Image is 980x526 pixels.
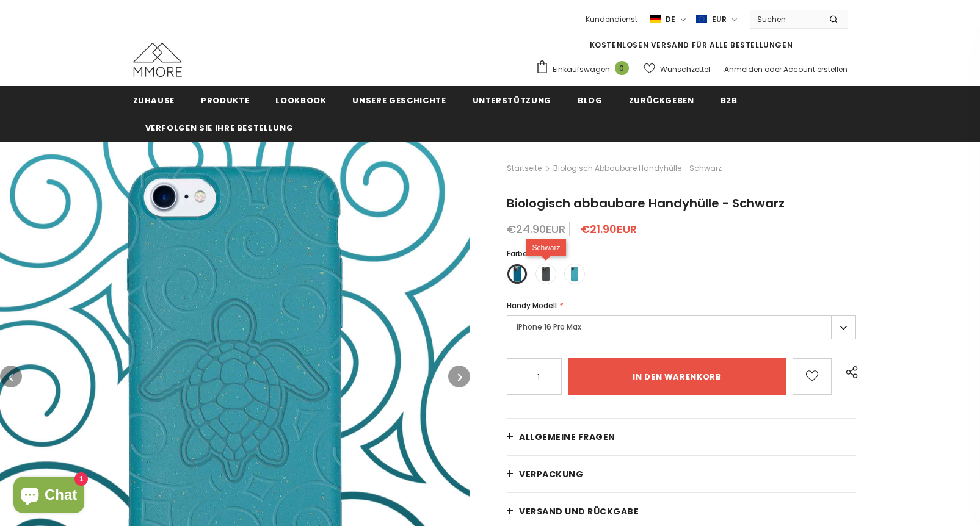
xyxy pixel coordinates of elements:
span: Farbe [507,248,528,259]
a: Verfolgen Sie Ihre Bestellung [145,113,294,141]
a: Anmelden [724,64,763,74]
a: B2B [720,86,738,113]
a: Unterstützung [473,86,551,113]
span: Zurückgeben [629,95,694,106]
span: Lookbook [275,95,326,106]
a: Verpackung [507,456,856,492]
span: 0 [615,61,629,75]
span: Verfolgen Sie Ihre Bestellung [145,122,294,134]
span: Biologisch abbaubare Handyhülle - Schwarz [507,195,785,212]
a: Account erstellen [783,64,848,74]
span: €24.90EUR [507,222,565,237]
img: MMORE Cases [133,43,182,77]
span: €21.90EUR [581,222,637,237]
a: Blog [578,86,603,113]
span: Kundendienst [586,14,637,24]
span: Zuhause [133,95,175,106]
span: Produkte [201,95,249,106]
a: Wunschzettel [644,59,710,80]
span: EUR [712,13,727,26]
span: KOSTENLOSEN VERSAND FÜR ALLE BESTELLUNGEN [590,40,793,50]
a: Startseite [507,161,542,176]
span: Biologisch abbaubare Handyhülle - Schwarz [553,161,722,176]
span: Unterstützung [473,95,551,106]
label: iPhone 16 Pro Max [507,315,856,339]
div: Schwarz [526,239,566,256]
span: Handy Modell [507,300,557,311]
input: Search Site [750,10,820,28]
a: Zuhause [133,86,175,113]
a: Produkte [201,86,249,113]
span: Allgemeine Fragen [519,431,615,443]
span: Verpackung [519,468,583,480]
a: Einkaufswagen 0 [535,60,635,78]
a: Zurückgeben [629,86,694,113]
a: Allgemeine Fragen [507,419,856,455]
span: Versand und Rückgabe [519,505,639,517]
img: i-lang-2.png [650,14,661,24]
span: Wunschzettel [660,63,710,76]
input: in den warenkorb [568,358,786,395]
inbox-online-store-chat: Onlineshop-Chat von Shopify [10,477,88,516]
span: Einkaufswagen [553,63,610,76]
span: Blog [578,95,603,106]
span: oder [764,64,782,74]
a: Unsere Geschichte [352,86,446,113]
a: Lookbook [275,86,326,113]
span: de [666,13,675,26]
span: B2B [720,95,738,106]
span: Unsere Geschichte [352,95,446,106]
